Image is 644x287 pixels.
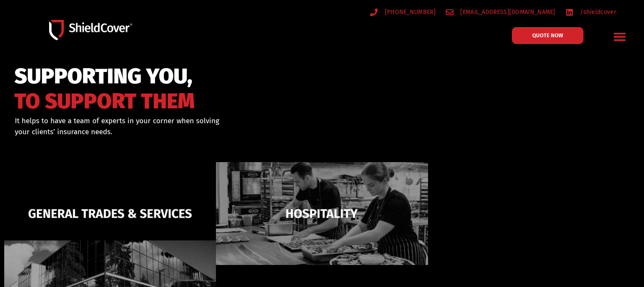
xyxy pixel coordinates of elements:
[566,7,616,17] a: /shieldcover
[578,7,616,17] span: /shieldcover
[532,33,563,38] span: QUOTE NOW
[15,116,363,137] div: It helps to have a team of experts in your corner when solving
[370,7,436,17] a: [PHONE_NUMBER]
[49,20,132,40] img: Shield-Cover-Underwriting-Australia-logo-full
[15,127,363,138] p: your clients’ insurance needs.
[512,27,583,44] a: QUOTE NOW
[610,27,630,47] div: Menu Toggle
[446,7,556,17] a: [EMAIL_ADDRESS][DOMAIN_NAME]
[14,68,195,85] span: SUPPORTING YOU,
[383,7,436,17] span: [PHONE_NUMBER]
[458,7,555,17] span: [EMAIL_ADDRESS][DOMAIN_NAME]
